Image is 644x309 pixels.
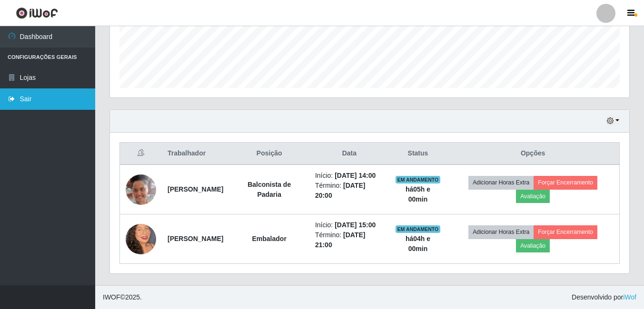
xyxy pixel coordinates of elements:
button: Adicionar Horas Extra [468,176,534,189]
span: IWOF [103,293,120,301]
strong: Embalador [252,235,286,242]
th: Trabalhador [162,143,229,165]
strong: [PERSON_NAME] [168,235,223,242]
span: © 2025 . [103,292,142,302]
li: Início: [315,171,384,181]
span: Desenvolvido por [572,292,636,302]
span: EM ANDAMENTO [396,176,441,183]
time: [DATE] 15:00 [335,221,376,229]
span: EM ANDAMENTO [396,225,441,233]
time: [DATE] 14:00 [335,172,376,179]
li: Início: [315,220,384,230]
strong: [PERSON_NAME] [168,185,223,193]
button: Forçar Encerramento [534,225,597,239]
strong: há 04 h e 00 min [406,235,430,252]
img: 1702821101734.jpeg [126,212,156,266]
button: Adicionar Horas Extra [468,225,534,239]
strong: Balconista de Padaria [248,181,291,198]
strong: há 05 h e 00 min [406,185,430,203]
button: Avaliação [516,190,550,203]
img: 1723491411759.jpeg [126,173,156,206]
th: Posição [229,143,309,165]
li: Término: [315,181,384,201]
th: Opções [446,143,619,165]
img: CoreUI Logo [16,7,58,19]
button: Avaliação [516,239,550,252]
a: iWof [623,293,636,301]
button: Forçar Encerramento [534,176,597,189]
th: Status [389,143,446,165]
th: Data [309,143,389,165]
li: Término: [315,230,384,250]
